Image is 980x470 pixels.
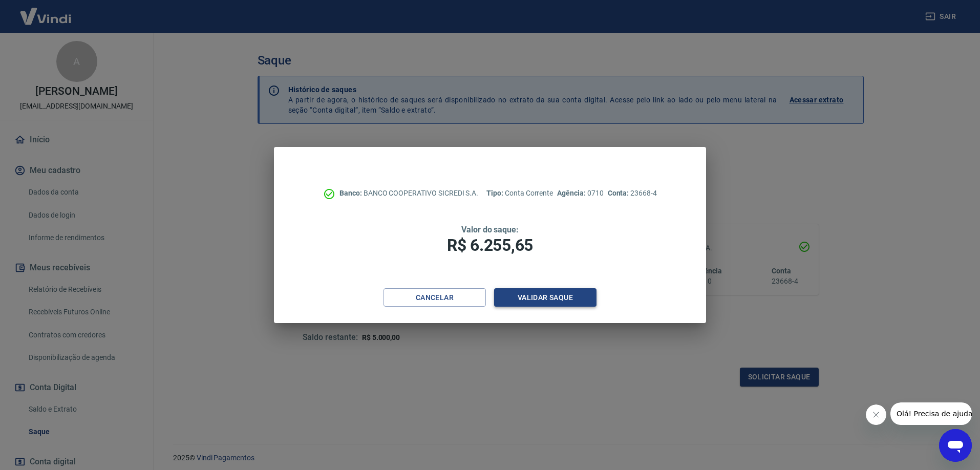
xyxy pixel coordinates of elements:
[6,7,86,15] span: Olá! Precisa de ajuda?
[339,189,364,197] span: Banco:
[890,402,972,425] iframe: Mensagem da empresa
[486,189,505,197] span: Tipo:
[866,404,886,425] iframe: Fechar mensagem
[939,429,972,462] iframe: Botão para abrir a janela de mensagens
[608,188,657,199] p: 23668-4
[447,236,533,255] span: R$ 6.255,65
[339,188,478,199] p: BANCO COOPERATIVO SICREDI S.A.
[486,188,553,199] p: Conta Corrente
[384,288,486,307] button: Cancelar
[557,189,587,197] span: Agência:
[608,189,631,197] span: Conta:
[494,288,596,307] button: Validar saque
[557,188,603,199] p: 0710
[461,225,519,234] span: Valor do saque:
